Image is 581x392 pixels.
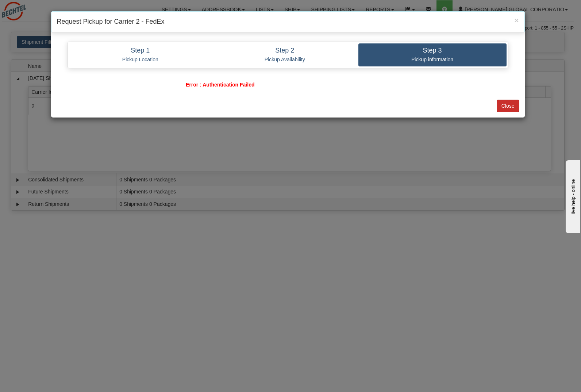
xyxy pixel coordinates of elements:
[364,47,501,54] h4: Step 3
[211,43,358,66] a: Step 2 Pickup Availability
[564,159,580,233] iframe: chat widget
[358,43,507,66] a: Step 3 Pickup information
[75,56,206,63] p: Pickup Location
[5,6,68,12] div: live help - online
[514,16,519,24] button: Close
[57,17,519,27] h4: Request Pickup for Carrier 2 - FedEx
[186,82,255,88] span: Error : Authentication Failed
[364,56,501,63] p: Pickup information
[514,16,519,24] span: ×
[217,56,353,63] p: Pickup Availability
[75,47,206,54] h4: Step 1
[497,100,519,112] button: Close
[217,47,353,54] h4: Step 2
[69,43,212,66] a: Step 1 Pickup Location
